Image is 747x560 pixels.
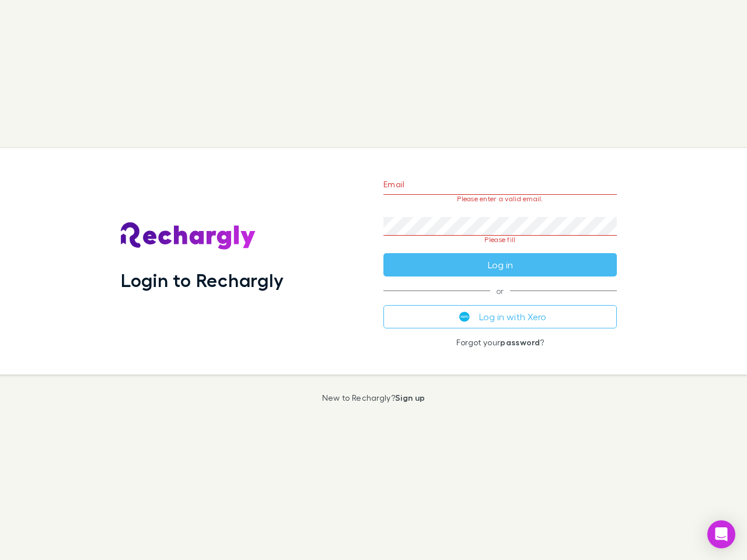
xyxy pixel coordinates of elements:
p: Please fill [383,236,617,244]
a: password [500,337,540,347]
p: Forgot your ? [383,338,617,347]
img: Xero's logo [459,311,470,322]
a: Sign up [395,393,425,402]
div: Open Intercom Messenger [707,520,735,548]
button: Log in with Xero [383,305,617,328]
span: or [383,290,617,291]
p: Please enter a valid email. [383,195,617,203]
h1: Login to Rechargly [121,269,284,291]
button: Log in [383,253,617,276]
img: Rechargly's Logo [121,222,256,250]
p: New to Rechargly? [322,393,425,402]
